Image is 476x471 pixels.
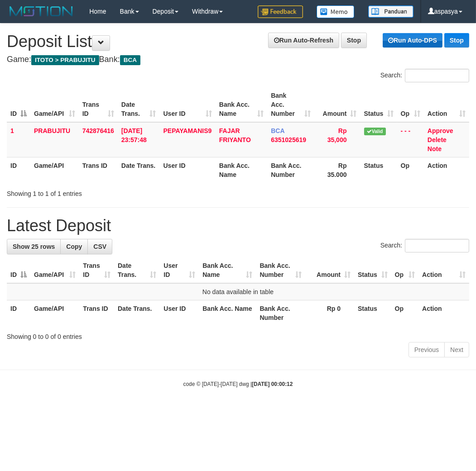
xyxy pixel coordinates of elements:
a: Note [428,145,442,152]
th: User ID: activate to sort column ascending [160,87,216,122]
th: Amount: activate to sort column ascending [314,87,360,122]
a: Show 25 rows [7,239,61,254]
th: User ID [160,157,216,183]
td: No data available in table [7,283,469,300]
th: Bank Acc. Name [199,300,256,326]
th: Rp 35.000 [314,157,360,183]
img: MOTION_logo.png [7,5,76,18]
span: Valid transaction [364,128,386,135]
img: Button%20Memo.svg [317,5,355,18]
label: Search: [380,239,469,252]
th: Game/API [30,300,79,326]
th: Op: activate to sort column ascending [397,87,424,122]
th: Date Trans. [118,157,160,183]
th: Trans ID: activate to sort column ascending [79,87,118,122]
th: ID: activate to sort column descending [7,87,30,122]
a: Approve [428,127,453,134]
a: Stop [444,33,469,48]
img: Feedback.jpg [258,5,303,18]
span: Copy [66,243,82,250]
small: code © [DATE]-[DATE] dwg | [183,381,293,387]
span: 742876416 [82,127,114,134]
th: Game/API: activate to sort column ascending [30,257,79,283]
th: Status: activate to sort column ascending [354,257,391,283]
input: Search: [405,69,469,82]
span: PEPAYAMANIS9 [163,127,212,134]
label: Search: [380,69,469,82]
h1: Latest Deposit [7,217,469,235]
span: BCA [271,127,284,134]
th: Action [418,300,469,326]
th: Action [424,157,469,183]
th: ID [7,300,30,326]
strong: [DATE] 00:00:12 [252,381,293,387]
th: ID: activate to sort column descending [7,257,30,283]
th: Date Trans.: activate to sort column ascending [114,257,160,283]
input: Search: [405,239,469,252]
div: Showing 1 to 1 of 1 entries [7,186,192,198]
th: Amount: activate to sort column ascending [305,257,354,283]
th: Bank Acc. Number: activate to sort column ascending [256,257,305,283]
a: Next [444,342,469,357]
a: Delete [428,136,447,143]
div: Showing 0 to 0 of 0 entries [7,328,469,341]
th: Date Trans. [114,300,160,326]
th: Bank Acc. Name [216,157,267,183]
th: Bank Acc. Number: activate to sort column ascending [267,87,314,122]
a: FAJAR FRIYANTO [219,127,251,143]
th: Status: activate to sort column ascending [361,87,397,122]
th: User ID: activate to sort column ascending [160,257,199,283]
th: Bank Acc. Name: activate to sort column ascending [199,257,256,283]
th: Status [354,300,391,326]
a: Copy [60,239,88,254]
img: panduan.png [368,5,413,18]
th: Bank Acc. Number [267,157,314,183]
th: Bank Acc. Number [256,300,305,326]
th: Action: activate to sort column ascending [418,257,469,283]
td: PRABUJITU [30,122,79,157]
th: Game/API: activate to sort column ascending [30,87,79,122]
th: Op: activate to sort column ascending [391,257,419,283]
th: Bank Acc. Name: activate to sort column ascending [216,87,267,122]
th: Action: activate to sort column ascending [424,87,469,122]
h4: Game: Bank: [7,55,469,64]
th: ID [7,157,30,183]
a: CSV [87,239,112,254]
th: Trans ID [79,157,118,183]
th: Trans ID [79,300,114,326]
a: Previous [409,342,445,357]
th: Rp 0 [305,300,354,326]
h1: Deposit List [7,33,469,51]
span: Copy 6351025619 to clipboard [271,136,306,143]
th: User ID [160,300,199,326]
span: [DATE] 23:57:48 [121,127,147,143]
a: Stop [341,33,367,48]
a: Run Auto-DPS [383,33,442,48]
span: Rp 35,000 [327,127,347,143]
span: BCA [120,55,140,65]
a: Run Auto-Refresh [268,33,339,48]
th: Op [391,300,419,326]
th: Trans ID: activate to sort column ascending [79,257,114,283]
td: - - - [397,122,424,157]
span: CSV [93,243,106,250]
th: Date Trans.: activate to sort column ascending [118,87,160,122]
th: Op [397,157,424,183]
span: ITOTO > PRABUJITU [31,55,99,65]
td: 1 [7,122,30,157]
span: Show 25 rows [13,243,55,250]
th: Game/API [30,157,79,183]
th: Status [361,157,397,183]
